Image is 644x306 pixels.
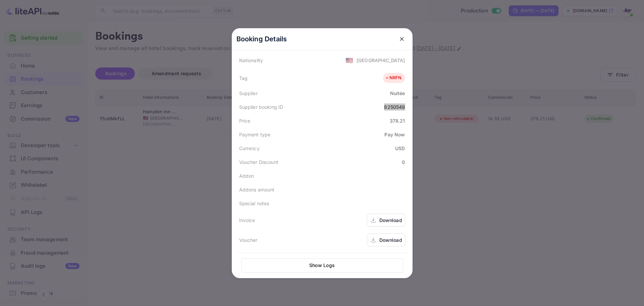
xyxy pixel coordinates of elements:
[345,54,353,66] span: United States
[239,186,275,193] div: Addons amount
[239,172,254,179] div: Addon
[239,117,251,124] div: Price
[357,57,405,64] div: [GEOGRAPHIC_DATA]
[395,145,405,152] div: USD
[239,131,271,138] div: Payment type
[379,236,402,244] div: Download
[396,33,408,45] button: close
[402,159,405,166] div: 0
[384,103,405,111] div: 8250549
[385,75,402,81] div: NRFN
[239,57,263,64] div: Nationality
[239,159,278,166] div: Voucher Discount
[239,75,248,82] div: Tag
[390,90,405,97] div: Nuitée
[239,236,258,244] div: Voucher
[239,200,269,207] div: Special notes
[239,90,258,97] div: Supplier
[239,217,255,224] div: Invoice
[390,117,405,124] div: 378.21
[236,34,287,44] p: Booking Details
[384,131,405,138] div: Pay Now
[241,258,403,273] button: Show Logs
[239,145,260,152] div: Currency
[239,103,283,111] div: Supplier booking ID
[379,217,402,224] div: Download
